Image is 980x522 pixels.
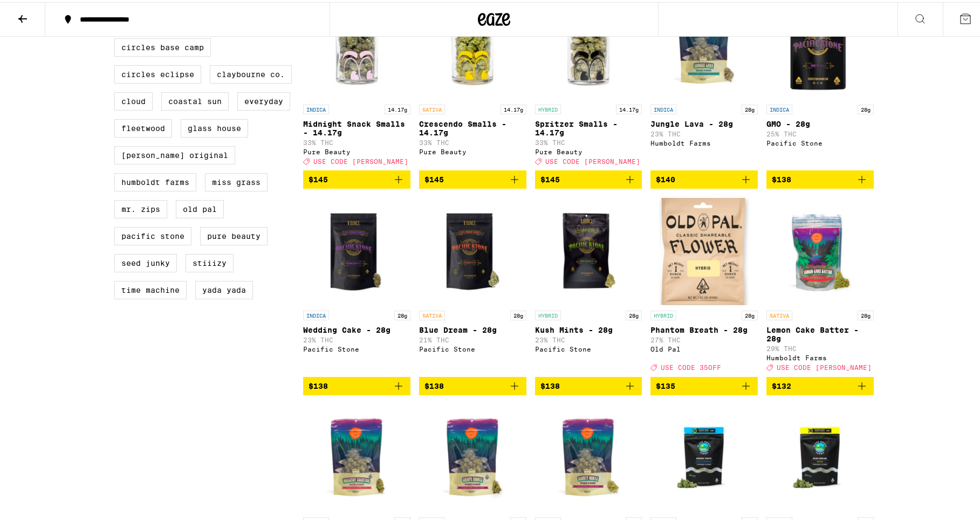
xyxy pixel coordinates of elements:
div: Pacific Stone [419,344,526,351]
p: 27% THC [650,334,758,341]
a: Open page for Wedding Cake - 28g from Pacific Stone [303,195,410,374]
span: $145 [424,173,444,182]
label: [PERSON_NAME] Original [114,144,235,162]
p: Midnight Snack Smalls - 14.17g [303,118,410,135]
p: INDICA [650,102,676,112]
a: Open page for Lemon Cake Batter - 28g from Humboldt Farms [766,195,874,374]
p: Crescendo Smalls - 14.17g [419,118,526,135]
span: Hi. Need any help? [6,8,78,16]
div: Old Pal [650,344,758,351]
span: $145 [540,173,560,182]
img: Glass House - Sugar Tarts - 28g [650,402,758,510]
p: 33% THC [419,137,526,144]
p: 28g [742,308,758,318]
img: Pacific Stone - Kush Mints - 28g [535,195,642,303]
p: 29% THC [766,343,874,350]
label: Old Pal [176,198,224,216]
p: SATIVA [766,308,792,318]
button: Add to bag [766,375,874,393]
p: 28g [742,102,758,112]
span: $138 [772,173,791,182]
a: Open page for Kush Mints - 28g from Pacific Stone [535,195,642,374]
label: Glass House [181,117,248,135]
p: 28g [858,308,874,318]
span: USE CODE [PERSON_NAME] [777,362,872,369]
p: 25% THC [766,128,874,135]
p: 14.17g [616,102,642,112]
img: Humboldt Farms - Grape Runtz - 28g [419,402,526,510]
span: USE CODE [PERSON_NAME] [313,156,408,163]
label: Coastal Sun [161,90,229,108]
label: Mr. Zips [114,198,167,216]
img: Pacific Stone - Wedding Cake - 28g [303,195,410,303]
div: Pure Beauty [303,146,410,153]
p: SATIVA [419,102,445,112]
p: 14.17g [501,102,526,112]
p: Wedding Cake - 28g [303,324,410,332]
label: Time Machine [114,279,187,297]
p: Jungle Lava - 28g [650,118,758,126]
img: Pacific Stone - Blue Dream - 28g [419,195,526,303]
span: $138 [424,380,444,388]
button: Add to bag [535,375,642,393]
p: 28g [394,308,410,318]
span: $135 [656,380,675,388]
button: Add to bag [419,375,526,393]
button: Add to bag [650,168,758,187]
p: HYBRID [650,308,676,318]
img: Humboldt Farms - Molotov Cocktail - 28g [303,402,410,510]
a: Open page for Blue Dream - 28g from Pacific Stone [419,195,526,374]
button: Add to bag [766,168,874,187]
label: Circles Eclipse [114,63,201,81]
label: Pure Beauty [200,225,268,243]
img: Old Pal - Phantom Breath - 28g [650,195,758,303]
p: INDICA [766,102,792,112]
p: HYBRID [535,102,561,112]
p: Blue Dream - 28g [419,324,526,332]
img: Humboldt Farms - Lemon Cake Batter - 28g [766,195,874,303]
span: $132 [772,380,791,388]
p: 23% THC [650,128,758,135]
p: 14.17g [385,102,410,112]
p: HYBRID [535,308,561,318]
span: USE CODE [PERSON_NAME] [545,156,640,163]
span: USE CODE 35OFF [661,362,721,369]
button: Add to bag [535,168,642,187]
label: Claybourne Co. [210,63,292,81]
img: Glass House - Blue Dream - 28g [766,402,874,510]
p: 23% THC [535,334,642,341]
div: Pure Beauty [419,146,526,153]
button: Add to bag [303,375,410,393]
p: SATIVA [419,308,445,318]
label: STIIIZY [186,252,234,270]
img: Humboldt Farms - Slurty Mintz - 28g [535,402,642,510]
span: $145 [309,173,328,182]
div: Pure Beauty [535,146,642,153]
div: Humboldt Farms [766,352,874,359]
p: GMO - 28g [766,118,874,126]
label: Yada Yada [195,279,253,297]
p: 33% THC [303,137,410,144]
div: Pacific Stone [766,138,874,145]
label: Miss Grass [205,171,268,189]
p: INDICA [303,308,329,318]
label: Seed Junky [114,252,177,270]
span: $138 [309,380,328,388]
div: Pacific Stone [303,344,410,351]
p: 33% THC [535,137,642,144]
label: Everyday [237,90,290,108]
label: Humboldt Farms [114,171,196,189]
a: Open page for Phantom Breath - 28g from Old Pal [650,195,758,374]
p: Kush Mints - 28g [535,324,642,332]
label: Cloud [114,90,153,108]
button: Add to bag [650,375,758,393]
p: Spritzer Smalls - 14.17g [535,118,642,135]
span: $140 [656,173,675,182]
label: Circles Base Camp [114,36,211,54]
p: INDICA [303,102,329,112]
div: Pacific Stone [535,344,642,351]
p: 23% THC [303,334,410,341]
label: Pacific Stone [114,225,191,243]
p: 28g [510,308,526,318]
p: Phantom Breath - 28g [650,324,758,332]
